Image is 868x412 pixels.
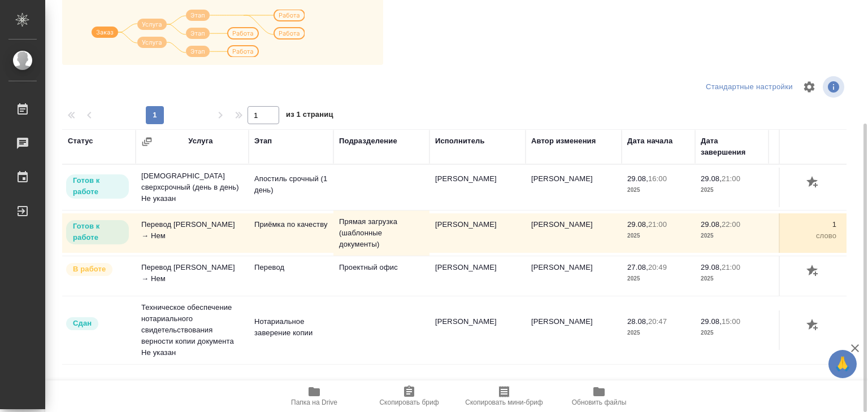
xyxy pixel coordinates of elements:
td: [PERSON_NAME] [429,256,526,296]
p: 2025 [701,185,763,196]
div: split button [703,78,796,96]
td: [PERSON_NAME] [429,168,526,207]
span: Посмотреть информацию [823,76,847,98]
td: [PERSON_NAME] [526,213,622,253]
p: 1 [774,219,836,230]
div: Статус [68,135,93,147]
span: 🙏 [833,352,852,376]
div: Подразделение [339,135,397,147]
button: Добавить оценку [804,262,823,281]
p: 29.08, [627,220,648,229]
p: 29.08, [701,317,722,326]
p: 29.08, [701,174,722,183]
span: Папка на Drive [291,398,337,406]
div: Дата завершения [701,135,763,158]
p: 29.08, [627,174,648,183]
button: Обновить файлы [552,380,646,412]
button: 🙏 [828,350,857,378]
span: из 1 страниц [286,108,333,124]
div: Исполнитель [435,135,485,147]
td: [PERSON_NAME] [429,310,526,350]
p: Готов к работе [73,221,122,243]
div: Автор изменения [531,135,596,147]
p: 28.08, [627,317,648,326]
p: 29.08, [701,220,722,229]
button: Сгруппировать [141,136,153,147]
span: Обновить файлы [572,398,627,406]
button: Добавить оценку [804,173,823,192]
button: Папка на Drive [267,380,362,412]
p: 2025 [627,185,689,196]
td: [PERSON_NAME] [526,168,622,207]
p: 2025 [627,273,689,284]
p: 20:49 [648,263,667,271]
p: 1 [774,262,836,273]
p: 16:00 [648,174,667,183]
p: слово [774,230,836,242]
p: слово [774,273,836,284]
p: 2 [774,316,836,327]
p: 21:00 [722,174,740,183]
p: 21:00 [648,220,667,229]
p: 2025 [627,230,689,242]
td: [PERSON_NAME] [526,310,622,350]
p: 22:00 [722,220,740,229]
td: Прямая загрузка (шаблонные документы) [333,211,429,256]
p: док. [774,185,836,196]
span: Настроить таблицу [796,73,823,100]
p: 2025 [627,327,689,339]
p: 27.08, [627,263,648,271]
p: Апостиль срочный (1 день) [254,173,328,196]
p: Перевод [254,262,328,273]
p: 20:47 [648,317,667,326]
p: 2025 [701,273,763,284]
p: 29.08, [701,263,722,271]
span: Скопировать бриф [379,398,439,406]
p: 21:00 [722,263,740,271]
p: Нотариальное заверение копии [254,316,328,339]
p: страница [774,327,836,339]
p: 15:00 [722,317,740,326]
td: Перевод [PERSON_NAME] → Нем [136,256,249,296]
td: [PERSON_NAME] [429,213,526,253]
p: В работе [73,264,106,275]
td: [DEMOGRAPHIC_DATA] сверхсрочный (день в день) Не указан [136,165,249,210]
div: Услуга [188,135,212,147]
div: Этап [254,135,272,147]
p: 1 [774,173,836,185]
td: [PERSON_NAME] [526,256,622,296]
button: Скопировать мини-бриф [457,380,552,412]
td: Перевод [PERSON_NAME] → Нем [136,213,249,253]
button: Скопировать бриф [362,380,457,412]
td: Техническое обеспечение нотариального свидетельствования верности копии документа Не указан [136,296,249,364]
p: 2025 [701,327,763,339]
span: Скопировать мини-бриф [465,398,542,406]
button: Добавить оценку [804,316,823,335]
p: Готов к работе [73,175,122,198]
div: Дата начала [627,135,672,147]
p: Сдан [73,318,92,329]
p: 2025 [701,230,763,242]
td: Проектный офис [333,256,429,296]
p: Приёмка по качеству [254,219,328,230]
